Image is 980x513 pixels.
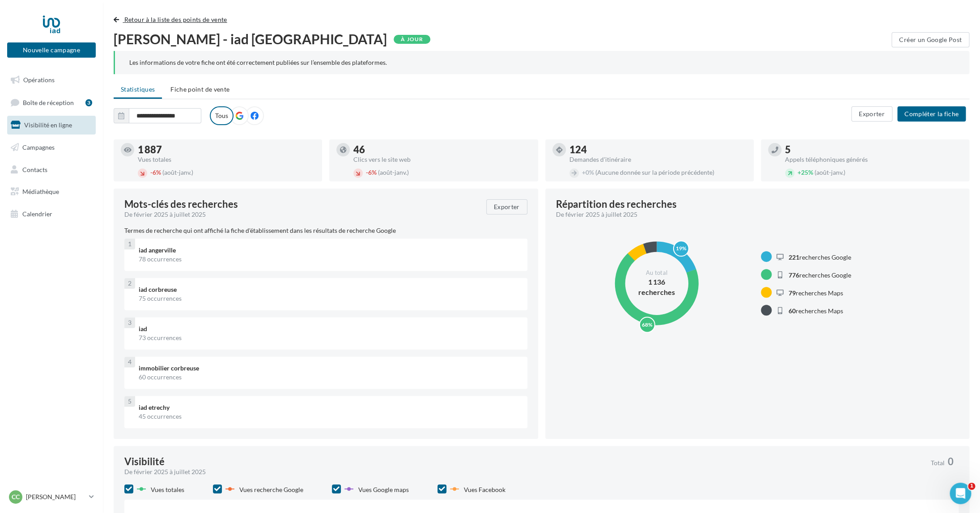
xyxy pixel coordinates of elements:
a: Compléter la fiche [894,109,969,117]
span: 6% [150,168,161,176]
div: Clics vers le site web [353,156,530,163]
span: (août-janv.) [162,168,193,176]
button: Retour à la liste des points de vente [114,14,231,25]
p: Termes de recherche qui ont affiché la fiche d'établissement dans les résultats de recherche Google [124,226,527,235]
button: Créer un Google Post [891,32,969,47]
iframe: Intercom live chat [950,483,971,504]
span: Vues totales [151,485,184,493]
span: Contacts [22,165,47,173]
div: 45 occurrences [139,412,520,421]
div: 1 [124,239,135,249]
a: Campagnes [5,138,98,157]
div: 78 occurrences [139,255,520,264]
span: 776 [789,271,799,278]
span: Vues Facebook [464,485,505,493]
span: - [150,168,153,176]
div: 73 occurrences [139,333,520,342]
button: Nouvelle campagne [7,42,96,58]
div: De février 2025 à juillet 2025 [556,210,952,219]
a: Visibilité en ligne [5,116,98,135]
span: 25% [798,168,813,176]
span: Mots-clés des recherches [124,199,238,209]
div: 75 occurrences [139,294,520,303]
span: + [582,168,585,176]
div: Les informations de votre fiche ont été correctement publiées sur l’ensemble des plateformes. [129,58,955,67]
p: [PERSON_NAME] [26,492,85,501]
span: Retour à la liste des points de vente [124,16,227,23]
div: Vues totales [138,156,315,163]
span: 6% [366,168,377,176]
div: Demandes d'itinéraire [569,156,747,163]
div: Appels téléphoniques générés [785,156,962,163]
span: Fiche point de vente [170,85,229,93]
span: Opérations [23,76,55,84]
span: [PERSON_NAME] - iad [GEOGRAPHIC_DATA] [114,32,387,46]
span: 79 [789,289,796,296]
div: Visibilité [124,457,165,467]
span: Campagnes [22,143,55,151]
span: 0 [948,457,954,467]
span: (août-janv.) [378,168,409,176]
div: 60 occurrences [139,373,520,382]
a: Calendrier [5,205,98,223]
a: Médiathèque [5,182,98,201]
div: iad [139,324,520,333]
span: Calendrier [22,210,52,218]
span: recherches Maps [789,307,843,314]
button: Compléter la fiche [897,106,966,122]
span: 1 [968,483,975,490]
button: Exporter [851,106,892,122]
a: Opérations [5,71,98,89]
span: Total [931,460,945,466]
div: 5 [124,396,135,407]
div: 3 [85,99,92,106]
a: Contacts [5,160,98,179]
span: + [798,168,801,176]
label: Tous [210,106,233,125]
div: De février 2025 à juillet 2025 [124,467,924,476]
div: 46 [353,145,530,155]
div: 124 [569,145,747,155]
span: recherches Google [789,271,851,278]
div: iad etrechy [139,403,520,412]
span: 60 [789,307,796,314]
div: 1 887 [138,145,315,155]
span: Boîte de réception [23,98,74,106]
span: 221 [789,253,799,261]
span: 0% [582,168,594,176]
div: Répartition des recherches [556,199,677,209]
div: 4 [124,357,135,367]
div: iad angerville [139,246,520,255]
span: (août-janv.) [815,168,845,176]
div: iad corbreuse [139,285,520,294]
div: 5 [785,145,962,155]
div: immobilier corbreuse [139,364,520,373]
span: Médiathèque [22,188,59,195]
span: Vues recherche Google [239,485,303,493]
div: À jour [394,35,430,44]
div: De février 2025 à juillet 2025 [124,210,479,219]
div: 3 [124,317,135,328]
span: - [366,168,368,176]
span: Cc [12,492,20,501]
span: recherches Google [789,253,851,261]
span: Vues Google maps [358,485,409,493]
span: (Aucune donnée sur la période précédente) [595,168,714,176]
button: Exporter [486,199,527,214]
span: recherches Maps [789,289,843,296]
span: Visibilité en ligne [24,121,72,129]
a: Boîte de réception3 [5,93,98,112]
div: 2 [124,278,135,289]
a: Cc [PERSON_NAME] [7,488,96,505]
